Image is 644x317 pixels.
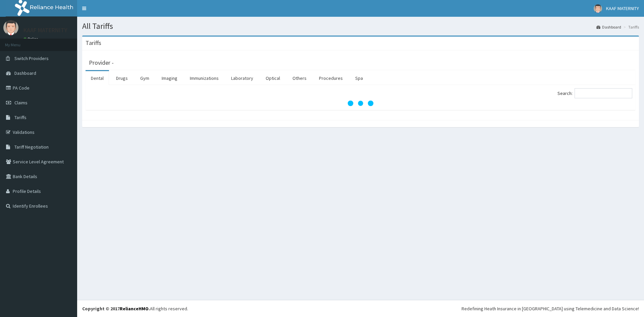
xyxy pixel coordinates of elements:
[14,114,26,120] span: Tariffs
[120,306,149,312] a: RelianceHMO
[594,4,602,13] img: User Image
[347,90,374,117] svg: audio-loading
[82,306,150,312] strong: Copyright © 2017 .
[287,71,312,85] a: Others
[184,71,224,85] a: Immunizations
[89,60,114,66] h3: Provider -
[82,22,639,31] h1: All Tariffs
[3,20,18,35] img: User Image
[260,71,285,85] a: Optical
[86,71,109,85] a: Dental
[314,71,348,85] a: Procedures
[86,40,101,46] h3: Tariffs
[596,24,621,30] a: Dashboard
[135,71,155,85] a: Gym
[23,37,40,41] a: Online
[111,71,133,85] a: Drugs
[462,305,639,312] div: Redefining Heath Insurance in [GEOGRAPHIC_DATA] using Telemedicine and Data Science!
[557,88,632,98] label: Search:
[14,144,49,150] span: Tariff Negotiation
[14,100,28,106] span: Claims
[622,24,639,30] li: Tariffs
[14,70,36,76] span: Dashboard
[575,88,632,98] input: Search:
[350,71,368,85] a: Spa
[226,71,259,85] a: Laboratory
[606,5,639,11] span: KAAF MATERNITY
[14,55,49,61] span: Switch Providers
[156,71,183,85] a: Imaging
[23,27,67,33] p: KAAF MATERNITY
[77,300,644,317] footer: All rights reserved.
